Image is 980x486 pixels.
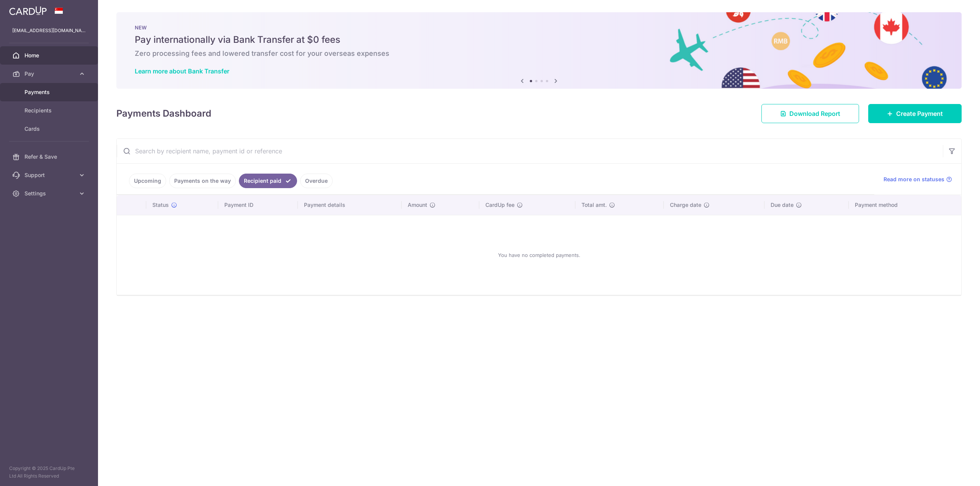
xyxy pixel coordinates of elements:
[135,49,943,58] h6: Zero processing fees and lowered transfer cost for your overseas expenses
[298,195,401,215] th: Payment details
[135,24,943,31] p: NEW
[884,176,944,183] span: Read more on statuses
[24,88,75,96] span: Payments
[24,107,75,114] span: Recipients
[129,174,166,188] a: Upcoming
[771,201,794,209] span: Due date
[24,52,75,59] span: Home
[789,109,840,118] span: Download Report
[152,201,169,209] span: Status
[135,67,229,75] a: Learn more about Bank Transfer
[239,174,297,188] a: Recipient paid
[581,201,607,209] span: Total amt.
[135,34,943,46] h5: Pay internationally via Bank Transfer at $0 fees
[116,12,962,89] img: Bank transfer banner
[117,139,943,163] input: Search by recipient name, payment id or reference
[849,195,961,215] th: Payment method
[896,109,943,118] span: Create Payment
[9,6,47,15] img: CardUp
[24,125,75,133] span: Cards
[868,104,962,123] a: Create Payment
[300,174,333,188] a: Overdue
[24,190,75,197] span: Settings
[884,176,952,183] a: Read more on statuses
[670,201,701,209] span: Charge date
[408,201,427,209] span: Amount
[169,174,236,188] a: Payments on the way
[761,104,859,123] a: Download Report
[126,221,952,289] div: You have no completed payments.
[218,195,298,215] th: Payment ID
[12,27,86,34] p: [EMAIL_ADDRESS][DOMAIN_NAME]
[24,171,75,179] span: Support
[24,70,75,78] span: Pay
[485,201,514,209] span: CardUp fee
[24,153,75,161] span: Refer & Save
[116,107,211,120] h4: Payments Dashboard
